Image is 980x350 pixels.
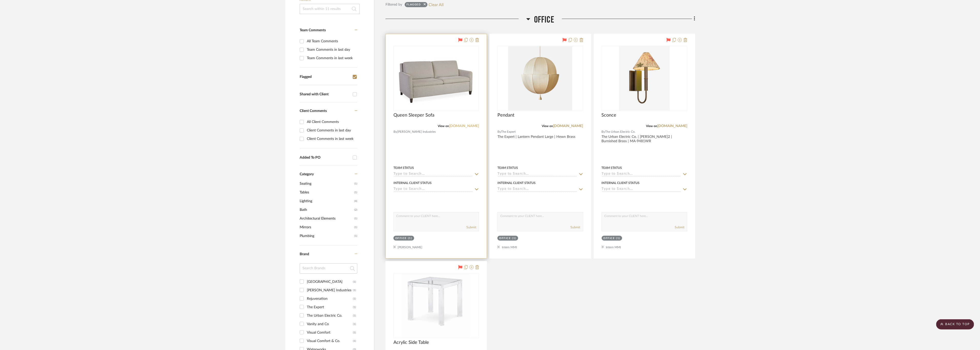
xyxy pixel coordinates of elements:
[657,124,687,128] a: [DOMAIN_NAME]
[353,286,356,294] div: (1)
[353,337,356,345] div: (1)
[354,180,357,188] span: (1)
[300,109,327,113] span: Client Comments
[300,172,314,177] span: Category
[307,135,356,143] div: Client Comments in last week
[354,214,357,223] span: (1)
[300,75,350,79] div: Flagged
[499,236,511,240] div: Office
[394,46,479,111] div: 0
[534,14,554,25] span: Office
[300,223,353,232] span: Mirrors
[602,172,681,177] input: Type to Search…
[307,278,353,286] div: [GEOGRAPHIC_DATA]
[675,225,684,230] button: Submit
[353,303,356,311] div: (1)
[508,46,572,110] img: Pendant
[393,172,473,177] input: Type to Search…
[393,166,414,170] div: Team Status
[602,181,640,185] div: Internal Client Status
[307,54,356,62] div: Team Comments in last week
[385,2,402,7] div: Filtered by
[429,1,444,8] button: Clear All
[406,3,421,8] div: Flagged
[393,129,397,134] span: By
[497,187,577,192] input: Type to Search…
[397,129,436,134] span: [PERSON_NAME] Industries
[300,214,353,223] span: Architectural Elements
[354,232,357,240] span: (1)
[602,112,617,118] span: Sconce
[300,197,353,205] span: Lighting
[497,181,536,185] div: Internal Client Status
[438,125,449,128] span: View on
[354,206,357,214] span: (2)
[307,320,353,328] div: Vanity and Co
[395,236,407,240] div: Office
[307,303,353,311] div: The Expert
[353,295,356,303] div: (1)
[307,337,353,345] div: Visual Comfort & Co.
[393,340,429,345] span: Acrylic Side Table
[497,129,501,134] span: By
[553,124,583,128] a: [DOMAIN_NAME]
[466,225,476,230] button: Submit
[307,295,353,303] div: Rejuvenation
[603,236,615,240] div: Office
[354,223,357,231] span: (1)
[498,46,583,111] div: 0
[602,187,681,192] input: Type to Search…
[307,37,356,45] div: All Team Comments
[354,197,357,205] span: (4)
[307,286,353,294] div: [PERSON_NAME] Industries
[646,125,657,128] span: View on
[354,188,357,197] span: (1)
[300,232,353,240] span: Plumbing
[300,252,309,256] span: Brand
[300,205,353,214] span: Bath
[605,129,636,134] span: The Urban Electric Co.
[307,312,353,320] div: The Urban Electric Co.
[512,236,516,240] div: (1)
[307,328,353,337] div: Visual Comfort
[307,126,356,135] div: Client Comments in last day
[393,187,473,192] input: Type to Search…
[402,274,471,338] img: Acrylic Side Table
[393,181,432,185] div: Internal Client Status
[307,118,356,126] div: All Client Comments
[497,172,577,177] input: Type to Search…
[353,328,356,337] div: (1)
[353,278,356,286] div: (1)
[300,92,350,97] div: Shared with Client
[542,125,553,128] span: View on
[602,129,605,134] span: By
[497,112,514,118] span: Pendant
[571,225,580,230] button: Submit
[307,46,356,54] div: Team Comments in last day
[497,166,518,170] div: Team Status
[300,4,360,14] input: Search within 11 results
[353,312,356,320] div: (1)
[393,112,434,118] span: Queen Sleeper Sofa
[300,28,326,32] span: Team Comments
[300,263,357,274] input: Search Brands
[300,179,353,188] span: Seating
[300,188,353,197] span: Tables
[396,46,476,110] img: Queen Sleeper Sofa
[449,124,479,128] a: [DOMAIN_NAME]
[936,319,974,330] scroll-to-top-button: BACK TO TOP
[408,236,412,240] div: (1)
[619,46,670,110] img: Sconce
[616,236,621,240] div: (1)
[353,320,356,328] div: (1)
[602,166,622,170] div: Team Status
[501,129,516,134] span: The Expert
[300,156,350,160] div: Added To PO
